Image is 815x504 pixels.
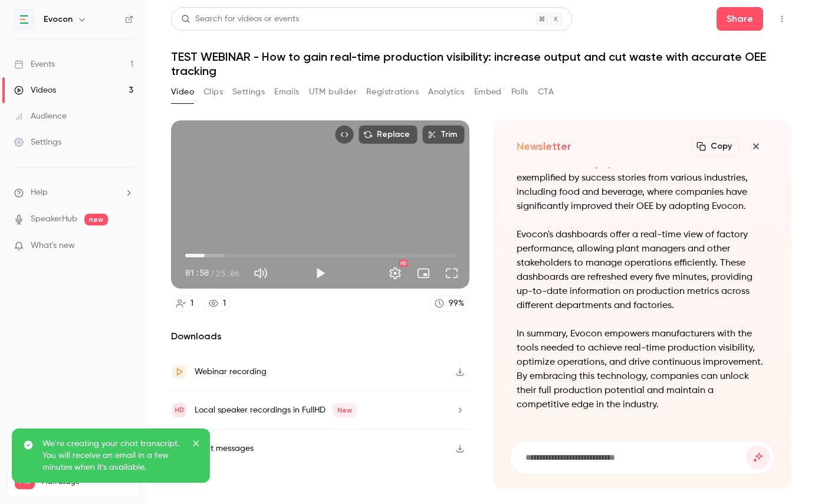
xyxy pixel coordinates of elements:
h6: Evocon [44,14,73,25]
button: Analytics [428,83,465,102]
span: new [84,214,108,225]
span: / [210,267,215,279]
button: CTA [538,83,554,102]
span: New [333,403,357,417]
button: Embed [474,83,502,102]
div: Local speaker recordings in FullHD [195,403,357,417]
button: Play [308,261,332,285]
a: 99% [429,296,469,312]
li: help-dropdown-opener [14,186,133,199]
span: What's new [31,240,75,252]
h2: Downloads [171,329,469,343]
div: 1 [223,297,226,310]
button: Mute [249,261,272,285]
button: Share [717,7,763,31]
h1: TEST WEBINAR - How to gain real-time production visibility: increase output and cut waste with ac... [171,50,791,78]
button: Video [171,83,194,102]
button: Turn on miniplayer [412,261,435,285]
div: HD [399,260,407,267]
iframe: Noticeable Trigger [119,241,133,251]
div: Chat messages [195,441,254,456]
h2: Newsletter [517,139,571,153]
button: Settings [383,261,407,285]
button: close [192,438,201,452]
button: Replace [359,125,418,144]
a: 1 [171,296,199,312]
span: Help [31,186,48,199]
a: SpeakerHub [31,213,77,225]
span: 01:50 [185,267,209,279]
button: UTM builder [309,83,357,102]
div: 1 [190,297,193,310]
button: Emails [274,83,299,102]
button: Clips [203,83,223,102]
button: Full screen [440,261,464,285]
button: Embed video [335,125,354,144]
div: Search for videos or events [181,13,299,25]
button: Polls [511,83,528,102]
p: Evocon's dashboards offer a real-time view of factory performance, allowing plant managers and ot... [517,228,768,313]
button: Registrations [366,83,419,102]
img: Evocon [15,10,34,29]
button: Trim [422,125,465,144]
span: 25:06 [216,267,239,279]
div: 01:50 [185,267,239,279]
div: Settings [14,136,61,148]
button: Top Bar Actions [773,9,791,28]
div: Events [14,58,55,70]
div: Webinar recording [195,365,267,379]
p: We're creating your chat transcript. You will receive an email in a few minutes when it's available. [42,438,184,473]
a: 1 [203,296,231,312]
div: 99 % [449,297,464,310]
p: In summary, Evocon empowers manufacturers with the tools needed to achieve real-time production v... [517,327,768,412]
button: Copy [691,137,740,156]
button: Settings [232,83,265,102]
div: Videos [14,84,56,96]
div: Audience [14,110,67,122]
